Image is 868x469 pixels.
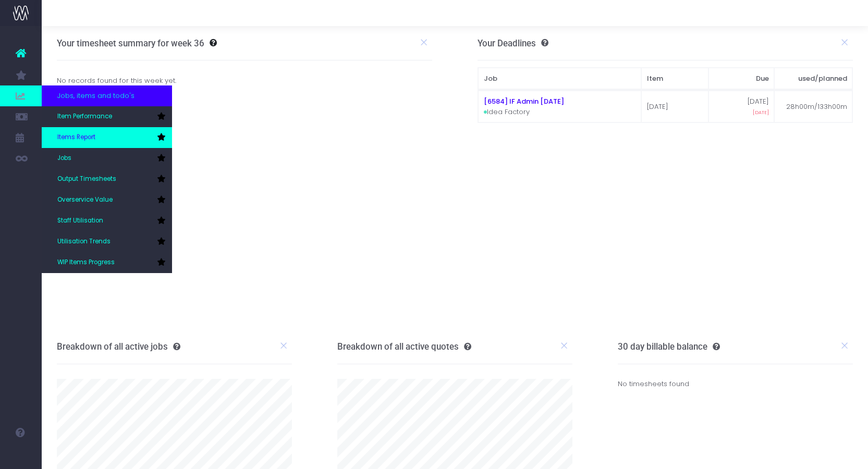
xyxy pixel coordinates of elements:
[618,341,720,352] h3: 30 day billable balance
[57,133,95,142] span: Items Report
[478,91,641,122] td: Idea Factory
[42,231,172,252] a: Utilisation Trends
[13,448,29,464] img: images/default_profile_image.png
[57,195,113,205] span: Overservice Value
[49,76,440,86] div: No records found for this week yet.
[42,169,172,190] a: Output Timesheets
[708,91,775,122] td: [DATE]
[57,175,116,184] span: Output Timesheets
[708,68,775,90] th: Due: activate to sort column ascending
[57,237,111,246] span: Utilisation Trends
[57,216,103,226] span: Staff Utilisation
[774,68,852,90] th: used/planned: activate to sort column ascending
[478,68,641,90] th: Job: activate to sort column ascending
[337,341,471,352] h3: Breakdown of all active quotes
[484,96,564,106] a: [6584] IF Admin [DATE]
[57,38,204,48] h3: Your timesheet summary for week 36
[42,106,172,127] a: Item Performance
[618,364,853,404] div: No timesheets found
[478,38,548,48] h3: Your Deadlines
[57,91,135,101] span: Jobs, items and todo's
[42,148,172,169] a: Jobs
[42,127,172,148] a: Items Report
[753,109,769,116] span: [DATE]
[786,102,847,112] span: 28h00m/133h00m
[42,190,172,211] a: Overservice Value
[57,112,112,121] span: Item Performance
[42,211,172,231] a: Staff Utilisation
[641,91,708,122] td: [DATE]
[641,68,708,90] th: Item: activate to sort column ascending
[57,154,71,163] span: Jobs
[57,341,180,352] h3: Breakdown of all active jobs
[42,252,172,273] a: WIP Items Progress
[57,258,115,267] span: WIP Items Progress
